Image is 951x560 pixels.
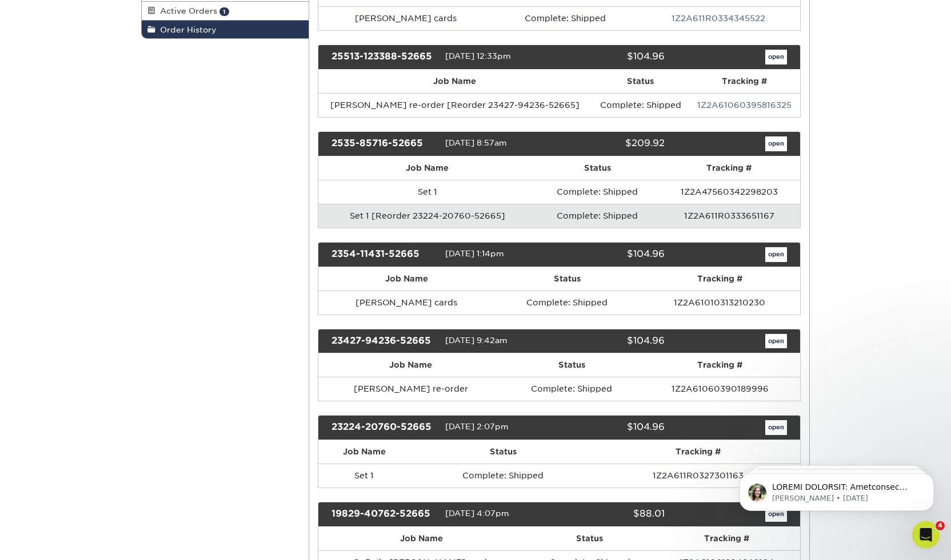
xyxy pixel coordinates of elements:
[697,100,792,110] a: 1Z2A61060395816325
[550,420,673,435] div: $104.96
[550,507,673,522] div: $88.01
[155,25,217,34] span: Order History
[142,21,309,38] a: Order History
[323,334,445,349] div: 23427-94236-52665
[640,353,800,377] th: Tracking #
[658,156,800,180] th: Tracking #
[445,509,509,518] span: [DATE] 4:07pm
[318,527,526,550] th: Job Name
[912,521,940,549] iframe: Intercom live chat
[219,7,229,16] span: 1
[640,267,800,291] th: Tracking #
[318,180,537,204] td: Set 1
[318,156,537,180] th: Job Name
[318,291,495,315] td: [PERSON_NAME] cards
[445,249,504,258] span: [DATE] 1:14pm
[318,267,495,291] th: Job Name
[765,334,787,349] a: open
[640,291,800,315] td: 1Z2A61010313210230
[658,204,800,228] td: 1Z2A611R0333651167
[318,353,504,377] th: Job Name
[550,136,673,151] div: $209.92
[410,464,596,488] td: Complete: Shipped
[672,14,765,23] a: 1Z2A611R0334345522
[495,291,640,315] td: Complete: Shipped
[640,377,800,401] td: 1Z2A61060390189996
[155,6,217,15] span: Active Orders
[537,156,658,180] th: Status
[765,50,787,65] a: open
[318,204,537,228] td: Set 1 [Reorder 23224-20760-52665]
[689,70,800,93] th: Tracking #
[445,51,511,61] span: [DATE] 12:33pm
[525,527,653,550] th: Status
[504,377,640,401] td: Complete: Shipped
[592,93,689,117] td: Complete: Shipped
[323,136,445,151] div: 2535-85716-52665
[445,336,508,345] span: [DATE] 9:42am
[722,449,951,529] iframe: Intercom notifications message
[323,50,445,65] div: 25513-123388-52665
[765,420,787,435] a: open
[550,334,673,349] div: $104.96
[495,267,640,291] th: Status
[592,70,689,93] th: Status
[550,247,673,262] div: $104.96
[550,50,673,65] div: $104.96
[596,440,800,464] th: Tracking #
[494,6,637,30] td: Complete: Shipped
[445,138,507,147] span: [DATE] 8:57am
[936,521,945,530] span: 4
[3,525,97,556] iframe: Google Customer Reviews
[537,204,658,228] td: Complete: Shipped
[318,440,411,464] th: Job Name
[445,422,509,432] span: [DATE] 2:07pm
[654,527,800,550] th: Tracking #
[765,136,787,151] a: open
[410,440,596,464] th: Status
[323,247,445,262] div: 2354-11431-52665
[504,353,640,377] th: Status
[323,507,445,522] div: 19829-40762-52665
[318,6,494,30] td: [PERSON_NAME] cards
[323,420,445,435] div: 23224-20760-52665
[765,247,787,262] a: open
[596,464,800,488] td: 1Z2A611R0327301163
[318,377,504,401] td: [PERSON_NAME] re-order
[142,2,309,20] a: Active Orders 1
[318,93,592,117] td: [PERSON_NAME] re-order [Reorder 23427-94236-52665]
[537,180,658,204] td: Complete: Shipped
[658,180,800,204] td: 1Z2A47560342298203
[318,464,411,488] td: Set 1
[318,70,592,93] th: Job Name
